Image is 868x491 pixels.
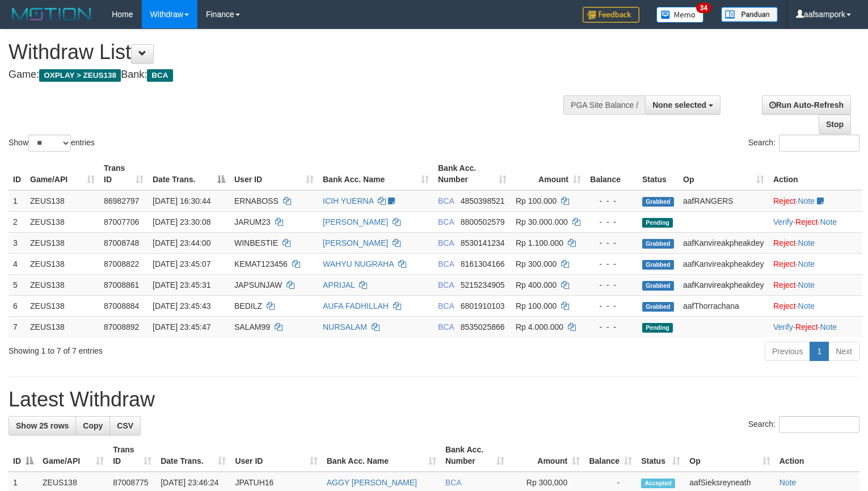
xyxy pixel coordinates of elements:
[769,232,862,253] td: ·
[104,196,139,205] span: 86982797
[99,158,148,190] th: Trans ID: activate to sort column ascending
[9,316,26,337] td: 7
[153,259,210,268] span: [DATE] 23:45:07
[679,190,769,212] td: aafRANGERS
[773,217,793,226] a: Verify
[773,301,796,310] a: Reject
[9,232,26,253] td: 3
[323,238,388,247] a: [PERSON_NAME]
[773,322,793,331] a: Verify
[318,158,433,190] th: Bank Acc. Name: activate to sort column ascending
[798,238,815,247] a: Note
[104,322,139,331] span: 87008892
[323,280,355,289] a: APRIJAL
[769,158,862,190] th: Action
[234,301,262,310] span: BEDILZ
[83,421,103,430] span: Copy
[461,196,505,205] span: Copy 4850398521 to clipboard
[590,216,633,228] div: - - -
[642,281,674,291] span: Grabbed
[461,322,505,331] span: Copy 8535025866 to clipboard
[516,322,563,331] span: Rp 4.000.000
[779,478,797,487] a: Note
[323,196,373,205] a: ICIH YUERNA
[438,238,454,247] span: BCA
[104,217,139,226] span: 87007706
[26,316,99,337] td: ZEUS138
[438,196,454,205] span: BCA
[590,258,633,270] div: - - -
[441,439,509,472] th: Bank Acc. Number: activate to sort column ascending
[652,100,706,110] span: None selected
[516,259,557,268] span: Rp 300.000
[773,238,796,247] a: Reject
[234,322,270,331] span: SALAM99
[795,217,818,226] a: Reject
[645,95,720,115] button: None selected
[819,115,851,134] a: Stop
[156,439,230,472] th: Date Trans.: activate to sort column ascending
[769,211,862,232] td: · ·
[153,280,210,289] span: [DATE] 23:45:31
[590,300,633,312] div: - - -
[153,196,210,205] span: [DATE] 16:30:44
[820,217,837,226] a: Note
[798,301,815,310] a: Note
[26,158,99,190] th: Game/API: activate to sort column ascending
[679,232,769,253] td: aafKanvireakpheakdey
[642,197,674,207] span: Grabbed
[584,439,637,472] th: Balance: activate to sort column ascending
[9,341,353,356] div: Showing 1 to 7 of 7 entries
[696,3,711,13] span: 34
[590,195,633,207] div: - - -
[810,342,829,361] a: 1
[438,322,454,331] span: BCA
[26,253,99,274] td: ZEUS138
[461,259,505,268] span: Copy 8161304166 to clipboard
[234,196,279,205] span: ERNABOSS
[9,274,26,295] td: 5
[642,218,673,228] span: Pending
[9,295,26,316] td: 6
[748,416,859,433] label: Search:
[642,323,673,333] span: Pending
[590,321,633,333] div: - - -
[26,295,99,316] td: ZEUS138
[9,6,95,23] img: MOTION_logo.png
[26,232,99,253] td: ZEUS138
[16,421,69,430] span: Show 25 rows
[104,280,139,289] span: 87008861
[769,253,862,274] td: ·
[748,135,859,152] label: Search:
[828,342,859,361] a: Next
[153,301,210,310] span: [DATE] 23:45:43
[721,7,778,22] img: panduan.png
[104,259,139,268] span: 87008822
[516,280,557,289] span: Rp 400.000
[117,421,133,430] span: CSV
[585,158,638,190] th: Balance
[516,301,557,310] span: Rp 100.000
[323,259,394,268] a: WAHYU NUGRAHA
[147,69,172,82] span: BCA
[234,217,271,226] span: JARUM23
[679,253,769,274] td: aafKanvireakpheakdey
[516,217,568,226] span: Rp 30.000.000
[230,439,322,472] th: User ID: activate to sort column ascending
[679,158,769,190] th: Op: activate to sort column ascending
[26,211,99,232] td: ZEUS138
[779,416,859,433] input: Search:
[642,260,674,270] span: Grabbed
[820,322,837,331] a: Note
[153,238,210,247] span: [DATE] 23:44:00
[679,295,769,316] td: aafThorrachana
[461,217,505,226] span: Copy 8800502579 to clipboard
[153,322,210,331] span: [DATE] 23:45:47
[9,439,38,472] th: ID: activate to sort column descending
[769,190,862,212] td: ·
[9,69,567,81] h4: Game: Bank:
[234,238,278,247] span: WINBESTIE
[438,259,454,268] span: BCA
[773,259,796,268] a: Reject
[153,217,210,226] span: [DATE] 23:30:08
